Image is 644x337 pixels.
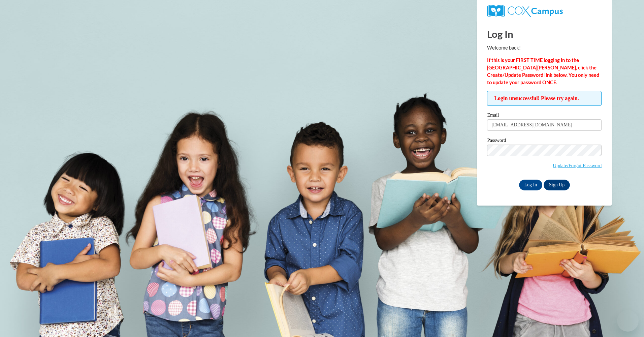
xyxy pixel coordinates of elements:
a: Update/Forgot Password [553,163,602,168]
label: Password [487,138,602,145]
span: Login unsuccessful! Please try again. [487,91,602,106]
strong: If this is your FIRST TIME logging in to the [GEOGRAPHIC_DATA][PERSON_NAME], click the Create/Upd... [487,57,599,85]
a: Sign Up [544,180,570,190]
img: COX Campus [487,5,562,17]
iframe: Button to launch messaging window [617,310,639,332]
h1: Log In [487,27,602,41]
input: Log In [519,180,543,190]
a: COX Campus [487,5,602,17]
label: Email [487,113,602,119]
p: Welcome back! [487,44,602,52]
